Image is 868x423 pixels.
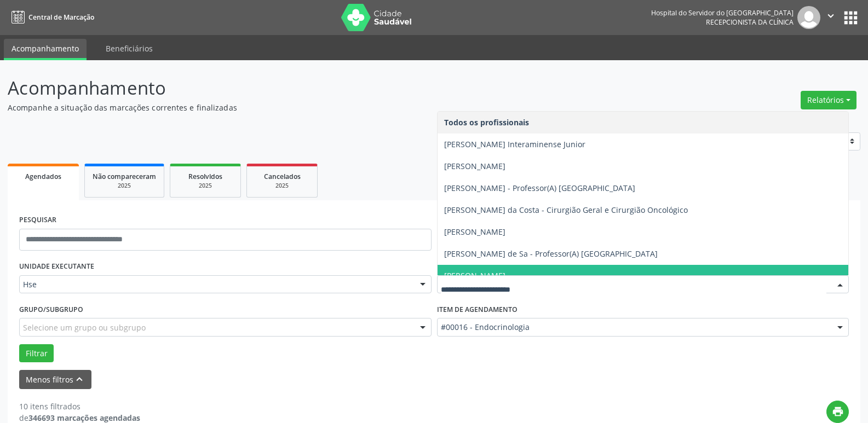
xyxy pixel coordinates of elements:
span: Resolvidos [188,172,222,181]
p: Acompanhe a situação das marcações correntes e finalizadas [8,102,605,113]
button: Relatórios [801,91,856,109]
span: [PERSON_NAME] Interaminense Junior [444,139,585,149]
span: Hse [23,279,409,290]
button: print [826,401,849,423]
span: Central de Marcação [28,13,94,22]
span: [PERSON_NAME] [444,227,505,237]
div: 2025 [93,182,156,190]
label: PESQUISAR [19,212,56,229]
a: Acompanhamento [4,39,87,60]
p: Acompanhamento [8,74,605,102]
span: [PERSON_NAME] de Sa - Professor(A) [GEOGRAPHIC_DATA] [444,248,658,259]
button: Menos filtroskeyboard_arrow_up [19,370,91,389]
button: Filtrar [19,344,54,363]
div: 2025 [255,182,309,190]
img: img [797,6,820,29]
span: Cancelados [264,172,301,181]
span: Selecione um grupo ou subgrupo [23,322,146,333]
i:  [825,10,837,22]
span: Não compareceram [93,172,156,181]
button:  [820,6,841,29]
a: Beneficiários [98,39,160,58]
span: [PERSON_NAME] [444,161,505,171]
span: Todos os profissionais [444,117,529,128]
span: Recepcionista da clínica [706,18,794,27]
strong: 346693 marcações agendadas [28,413,140,423]
span: [PERSON_NAME] - Professor(A) [GEOGRAPHIC_DATA] [444,183,635,193]
label: Grupo/Subgrupo [19,301,83,318]
label: Item de agendamento [437,301,518,318]
a: Central de Marcação [8,8,94,26]
i: keyboard_arrow_up [73,373,85,385]
span: [PERSON_NAME] [444,270,505,281]
span: Agendados [25,172,61,181]
label: UNIDADE EXECUTANTE [19,258,94,275]
span: [PERSON_NAME] da Costa - Cirurgião Geral e Cirurgião Oncológico [444,205,688,215]
i: print [832,405,844,418]
span: #00016 - Endocrinologia [441,322,827,333]
button: apps [841,8,860,27]
div: 2025 [178,182,233,190]
div: 10 itens filtrados [19,401,140,412]
div: Hospital do Servidor do [GEOGRAPHIC_DATA] [651,8,794,18]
